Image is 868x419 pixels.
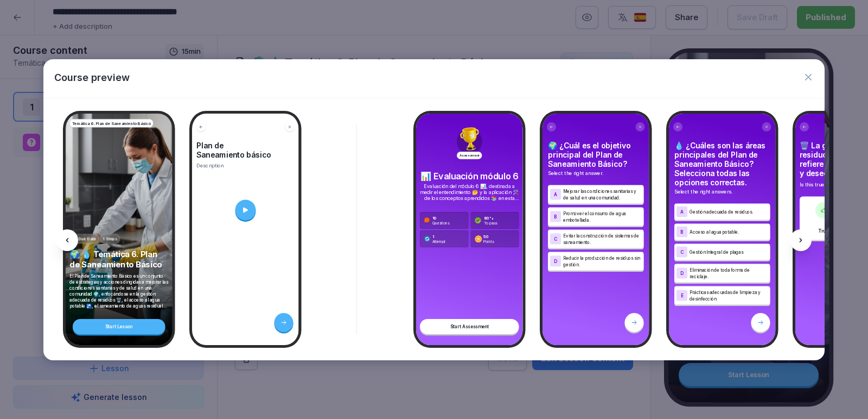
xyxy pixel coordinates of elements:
[483,239,494,243] p: Points
[196,141,295,159] h4: Plan de Saneamiento básico
[432,234,445,239] p: 1
[72,120,151,126] p: Temática 6. Plan de Saneamiento Básico
[484,220,497,225] p: To pass
[196,162,295,169] p: Description
[103,236,117,242] p: 1 Steps
[563,254,642,267] p: Reducir la producción de residuos sin gestión.
[69,273,169,309] p: El Plan de Saneamiento Básico es un conjunto de estrategias y acciones dirigidas a mejorar las co...
[432,215,450,220] p: 10
[420,183,519,201] p: Evaluación del módulo 6 📊, destinada a medir el entendimiento 🤔 y la aplicación 🛠️ de los concept...
[680,249,684,254] p: C
[554,259,557,264] p: D
[680,229,684,234] p: B
[457,152,482,159] p: Assessment
[484,215,497,220] p: 80 %
[563,187,642,201] p: Mejorar las condiciones sanitarias y de salud en una comunidad.
[475,235,482,242] img: assessment_coin.svg
[73,319,165,334] div: Start Lesson
[680,271,684,276] p: D
[554,236,557,241] p: C
[690,228,768,235] p: Acceso al agua potable.
[690,266,768,279] p: Eliminación de toda forma de reciclaje.
[681,293,684,298] p: E
[548,170,644,177] p: Select the right answer.
[680,209,684,214] p: A
[548,141,644,168] h4: 🌍 ¿Cuál es el objetivo principal del Plan de Saneamiento Básico?
[690,248,768,255] p: Gestión Integral de plagas
[432,239,445,243] p: Attempt
[54,70,130,85] p: Course preview
[554,192,557,197] p: A
[563,232,642,245] p: Evitar la construcción de sistemas de saneamiento.
[690,289,768,302] p: Prácticas adecuadas de limpieza y desinfección
[420,319,519,334] div: Start Assessment
[424,235,431,242] img: assessment_attempt.svg
[690,208,768,215] p: Gestión adecuada de residuos.
[554,214,557,219] p: B
[420,171,519,181] p: 📊 Evaluación módulo 6
[456,125,483,152] img: trophy.png
[818,227,829,234] p: True
[432,220,450,225] p: Questions
[424,217,431,223] img: assessment_question.svg
[483,234,494,239] p: 50
[475,217,481,223] img: assessment_check.svg
[69,249,169,270] p: 🌍 💧 Temática 6. Plan de Saneamiento Básico
[674,188,770,196] p: Select the right answers.
[563,210,642,223] p: Promover el consumo de agua embotellada.
[674,141,770,187] h4: 💧 ¿Cuáles son las áreas principales del Plan de Saneamiento Básico? Selecciona todas las opciones...
[79,236,97,242] p: Due Date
